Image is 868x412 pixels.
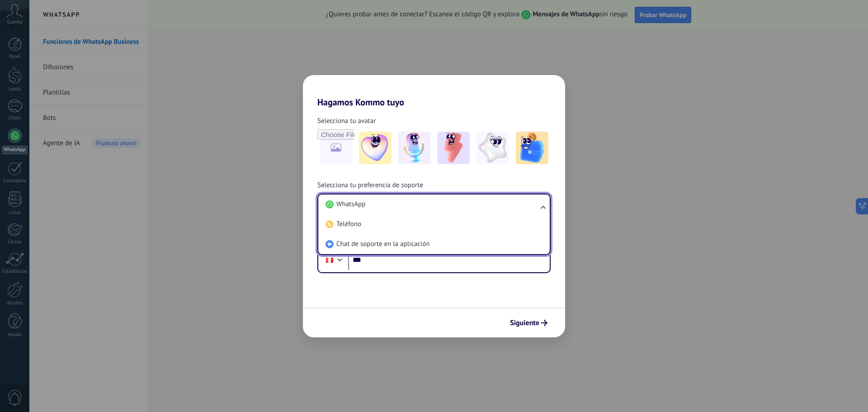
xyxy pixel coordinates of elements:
[506,315,552,331] button: Siguiente
[336,220,361,229] span: Teléfono
[510,320,539,326] span: Siguiente
[398,132,431,164] img: -2.jpeg
[437,132,470,164] img: -3.jpeg
[336,240,429,249] span: Chat de soporte en la aplicación
[336,200,365,209] span: WhatsApp
[516,132,548,164] img: -5.jpeg
[317,117,376,126] span: Selecciona tu avatar
[359,132,392,164] img: -1.jpeg
[476,132,509,164] img: -4.jpeg
[321,251,338,270] div: Peru: + 51
[317,181,423,190] span: Selecciona tu preferencia de soporte
[303,75,565,108] h2: Hagamos Kommo tuyo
